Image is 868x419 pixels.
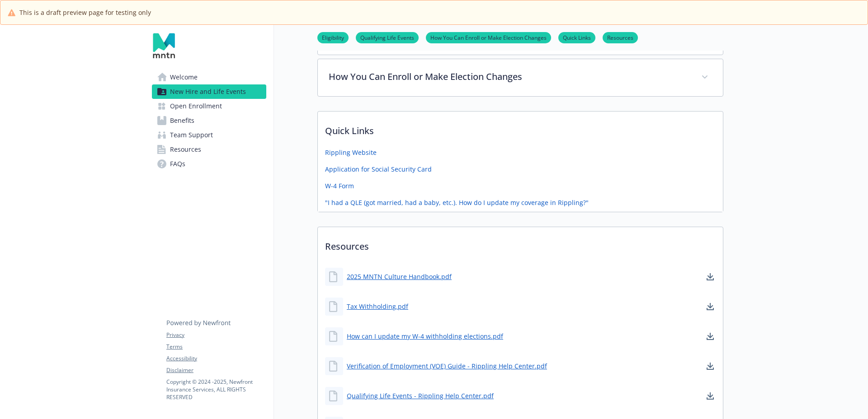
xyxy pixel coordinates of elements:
div: How You Can Enroll or Make Election Changes [318,59,723,96]
p: Copyright © 2024 - 2025 , Newfront Insurance Services, ALL RIGHTS RESERVED [166,378,266,401]
a: download document [705,301,716,312]
a: W-4 Form [325,181,354,191]
a: Team Support [152,128,266,142]
a: Rippling Website [325,148,377,157]
a: "I had a QLE (got married, had a baby, etc.). How do I update my coverage in Rippling?" [325,198,589,207]
a: Tax Withholding.pdf [347,302,408,311]
a: Open Enrollment [152,99,266,113]
a: Accessibility [166,354,266,363]
a: Quick Links [558,33,595,42]
a: Resources [603,33,638,42]
p: Resources [318,227,723,261]
p: How You Can Enroll or Make Election Changes [329,70,690,84]
span: FAQs [170,157,185,171]
span: Benefits [170,113,194,128]
a: How can I update my W-4 withholding elections.pdf [347,331,503,341]
span: Team Support [170,128,213,142]
span: Resources [170,142,201,157]
a: Qualifying Life Events - Rippling Help Center.pdf [347,391,494,400]
a: 2025 MNTN Culture Handbook.pdf [347,272,452,281]
a: download document [705,391,716,401]
span: New Hire and Life Events [170,84,246,99]
a: Welcome [152,70,266,84]
a: New Hire and Life Events [152,84,266,99]
a: Benefits [152,113,266,128]
span: This is a draft preview page for testing only [19,8,151,17]
a: Disclaimer [166,366,266,374]
a: download document [705,271,716,282]
a: download document [705,361,716,372]
a: Privacy [166,331,266,339]
a: Verification of Employment (VOE) Guide - Rippling Help Center.pdf [347,361,547,371]
a: FAQs [152,157,266,171]
p: Quick Links [318,112,723,145]
a: How You Can Enroll or Make Election Changes [426,33,551,42]
a: Qualifying Life Events [356,33,419,42]
span: Open Enrollment [170,99,222,113]
a: download document [705,331,716,342]
a: Terms [166,343,266,351]
span: Welcome [170,70,198,84]
a: Application for Social Security Card [325,164,432,174]
a: Resources [152,142,266,157]
a: Eligibility [317,33,349,42]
